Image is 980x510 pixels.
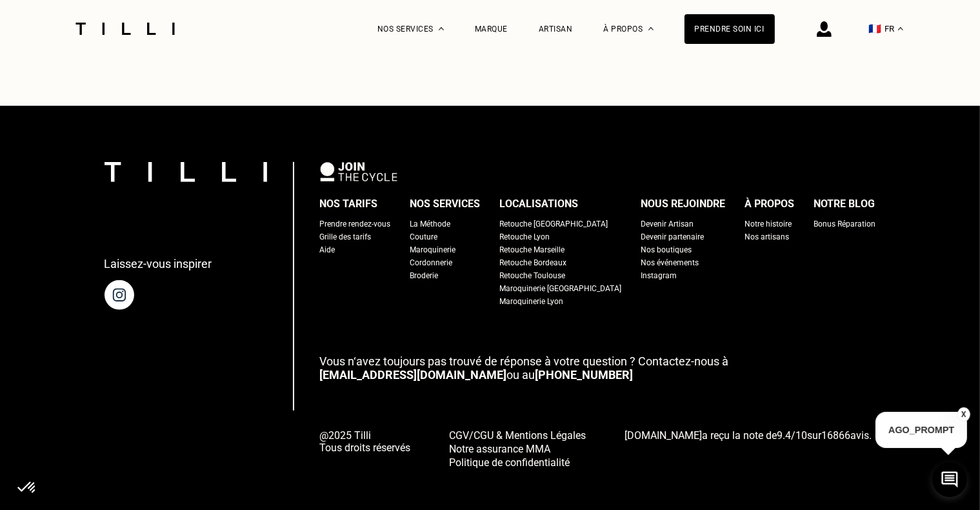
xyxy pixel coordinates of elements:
img: icône connexion [817,21,832,37]
a: Politique de confidentialité [450,455,586,469]
img: logo Tilli [105,162,267,182]
a: Notre histoire [745,218,792,230]
img: menu déroulant [898,27,903,30]
a: Devenir Artisan [641,218,694,230]
span: CGV/CGU & Mentions Légales [450,429,586,442]
span: 🇫🇷 [869,23,882,35]
span: Vous n‘avez toujours pas trouvé de réponse à votre question ? Contactez-nous à [320,354,729,368]
span: Politique de confidentialité [450,456,570,469]
a: Maroquinerie Lyon [500,295,564,308]
a: Notre assurance MMA [450,442,586,455]
a: Maroquinerie [GEOGRAPHIC_DATA] [500,282,622,295]
span: Notre assurance MMA [450,443,551,455]
img: page instagram de Tilli une retoucherie à domicile [105,280,134,310]
a: Retouche Lyon [500,230,550,243]
div: Localisations [500,194,579,214]
div: Nos services [410,194,481,214]
a: [EMAIL_ADDRESS][DOMAIN_NAME] [320,368,507,382]
img: Menu déroulant à propos [648,27,654,30]
a: Retouche [GEOGRAPHIC_DATA] [500,218,608,230]
a: Instagram [641,269,677,282]
a: Broderie [410,269,439,282]
a: Retouche Bordeaux [500,256,567,269]
a: Grille des tarifs [320,230,372,243]
a: Marque [475,25,508,34]
a: Bonus Réparation [814,218,876,230]
a: CGV/CGU & Mentions Légales [450,428,586,442]
a: Maroquinerie [410,243,456,256]
p: Laissez-vous inspirer [105,257,212,270]
span: Tous droits réservés [320,442,411,454]
a: Prendre soin ici [685,14,775,44]
a: La Méthode [410,218,451,230]
a: Prendre rendez-vous [320,218,391,230]
span: a reçu la note de sur avis. [625,429,872,442]
p: AGO_PROMPT [875,412,967,448]
a: Nos événements [641,256,699,269]
a: Nos boutiques [641,243,692,256]
span: 10 [796,429,808,442]
a: Retouche Marseille [500,243,565,256]
a: Retouche Toulouse [500,269,566,282]
a: Aide [320,243,335,256]
a: Couture [410,230,438,243]
span: @2025 Tilli [320,429,411,442]
a: [PHONE_NUMBER] [535,368,634,382]
div: Nos tarifs [320,194,378,214]
img: logo Join The Cycle [320,162,397,181]
button: X [957,407,970,422]
p: ou au [320,354,876,382]
span: [DOMAIN_NAME] [625,429,703,442]
div: Nous rejoindre [641,194,726,214]
div: À propos [745,194,795,214]
span: 16866 [822,429,851,442]
div: Notre blog [814,194,875,214]
a: Cordonnerie [410,256,453,269]
img: Logo du service de couturière Tilli [71,23,179,35]
a: Artisan [539,25,573,34]
span: / [777,429,808,442]
a: Nos artisans [745,230,790,243]
img: Menu déroulant [439,27,444,30]
span: 9.4 [777,429,792,442]
a: Devenir partenaire [641,230,705,243]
